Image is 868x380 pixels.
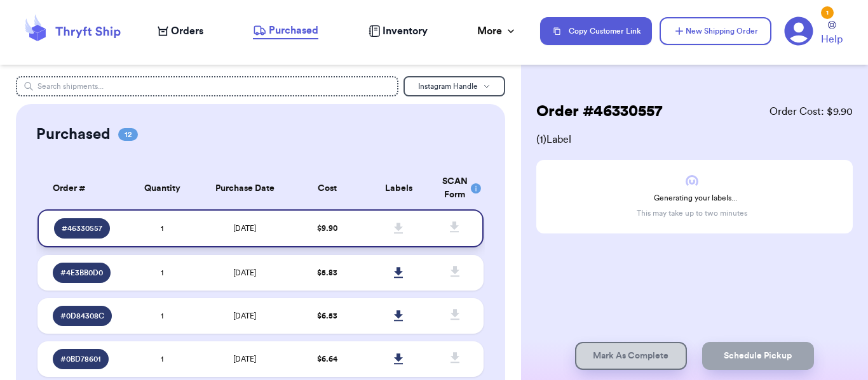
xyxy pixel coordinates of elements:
p: This may take up to two minutes [637,208,747,218]
a: Purchased [253,23,318,39]
h2: Purchased [36,124,111,145]
a: 1 [784,16,813,46]
th: Cost [292,167,363,209]
div: 1 [821,6,834,19]
span: $ 5.83 [317,269,337,277]
span: [DATE] [233,312,256,320]
th: Order # [37,167,126,209]
span: Purchased [269,23,318,38]
span: 1 [161,269,163,277]
button: Mark As Complete [575,342,687,370]
span: Instagram Handle [418,82,478,90]
span: $ 6.64 [317,355,337,363]
span: # 0BD78601 [60,354,101,364]
button: New Shipping Order [660,17,771,45]
span: [DATE] [233,355,256,363]
span: [DATE] [233,225,256,232]
span: 1 [161,312,163,320]
th: Labels [363,167,434,209]
span: 1 [161,225,163,232]
span: Generating your labels... [654,193,737,203]
a: Inventory [369,23,428,39]
button: Instagram Handle [403,76,505,96]
button: Schedule Pickup [702,342,814,370]
button: Copy Customer Link [540,17,652,45]
span: [DATE] [233,269,256,277]
span: Order Cost: $ 9.90 [770,104,853,119]
a: Help [821,21,843,47]
th: Quantity [126,167,198,209]
span: 12 [118,128,138,141]
span: Help [821,32,843,47]
span: # 46330557 [62,223,102,233]
span: ( 1 ) Label [536,132,853,147]
h2: Order # 46330557 [536,102,662,122]
span: $ 9.90 [317,225,337,232]
span: Inventory [383,23,428,39]
a: Orders [158,23,203,39]
span: # 4E3BB0D0 [60,268,103,278]
span: 1 [161,355,163,363]
span: $ 6.53 [317,312,337,320]
span: Orders [171,23,203,39]
input: Search shipments... [16,76,398,96]
span: # 0D84308C [60,311,104,321]
div: More [477,23,517,39]
th: Purchase Date [198,167,292,209]
div: SCAN Form [442,175,468,202]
